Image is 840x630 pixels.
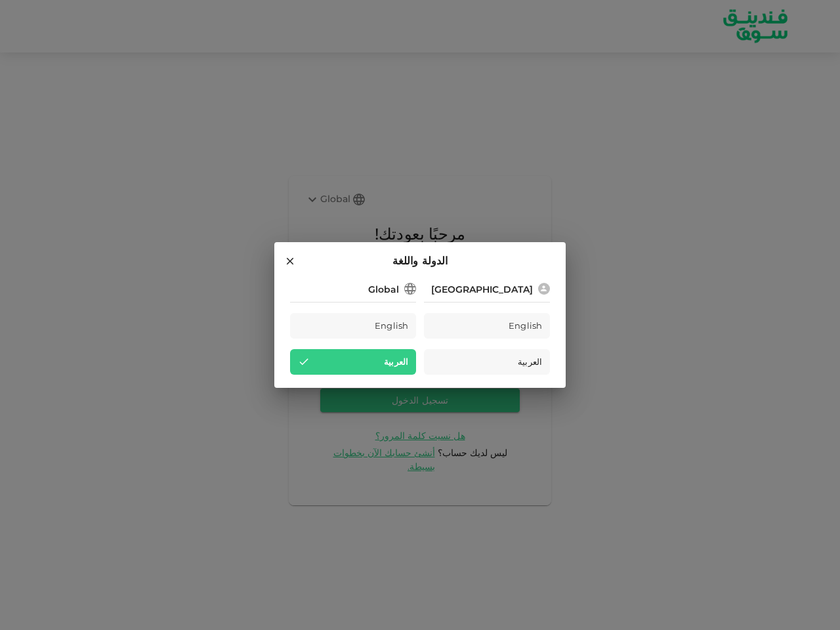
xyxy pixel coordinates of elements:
[431,283,533,297] div: [GEOGRAPHIC_DATA]
[509,318,542,333] span: English
[518,354,542,369] span: العربية
[368,283,399,297] div: Global
[375,318,408,333] span: English
[392,253,448,270] span: الدولة واللغة
[384,354,408,369] span: العربية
